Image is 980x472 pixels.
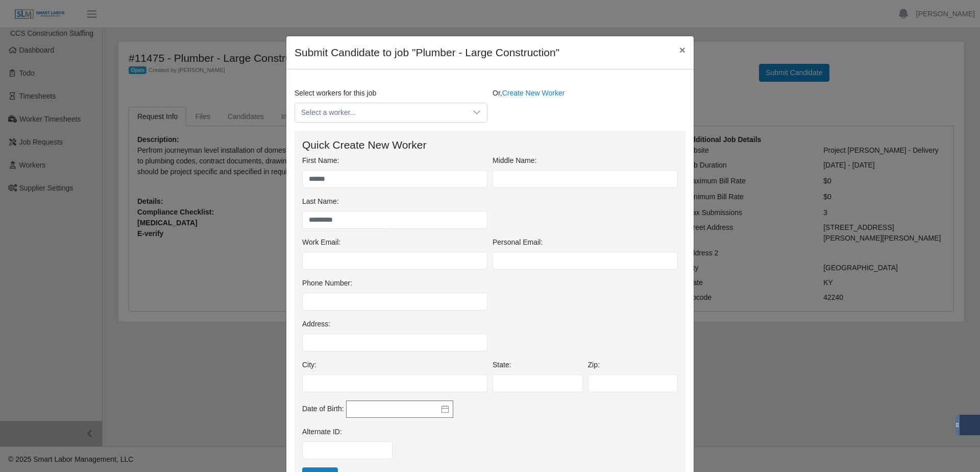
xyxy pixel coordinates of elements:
[302,427,342,437] label: Alternate ID:
[302,278,352,289] label: Phone Number:
[295,103,467,122] span: Select a worker...
[493,360,511,370] label: State:
[502,89,565,97] a: Create New Worker
[302,237,340,248] label: Work Email:
[490,88,688,123] div: Or,
[295,88,376,99] label: Select workers for this job
[671,36,694,63] button: Close
[302,360,316,370] label: City:
[302,404,344,414] label: Date of Birth:
[493,155,536,166] label: Middle Name:
[588,360,600,370] label: Zip:
[302,319,330,329] label: Address:
[302,196,339,207] label: Last Name:
[493,237,543,248] label: Personal Email:
[302,138,678,151] h4: Quick Create New Worker
[679,44,685,56] span: ×
[8,8,381,19] body: Rich Text Area. Press ALT-0 for help.
[295,44,559,61] h4: Submit Candidate to job "Plumber - Large Construction"
[302,155,339,166] label: First Name:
